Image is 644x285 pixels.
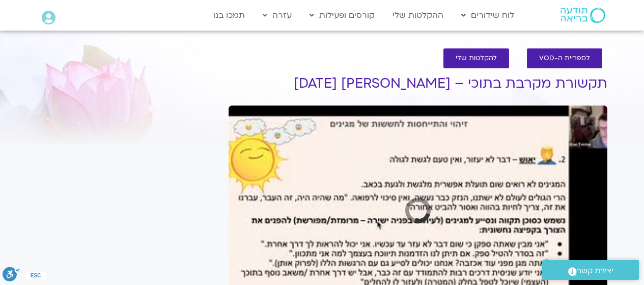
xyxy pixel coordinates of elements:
[387,6,449,25] a: ההקלטות שלי
[208,6,250,25] a: תמכו בנו
[443,48,509,68] a: להקלטות שלי
[539,55,590,62] span: לספריית ה-VOD
[542,260,639,280] a: יצירת קשר
[456,55,497,62] span: להקלטות שלי
[456,6,519,25] a: לוח שידורים
[304,6,380,25] a: קורסים ופעילות
[577,264,613,278] span: יצירת קשר
[258,6,297,25] a: עזרה
[229,76,607,91] h1: תקשורת מקרבת בתוכי – [PERSON_NAME] [DATE]
[561,8,605,23] img: תודעה בריאה
[527,48,602,68] a: לספריית ה-VOD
